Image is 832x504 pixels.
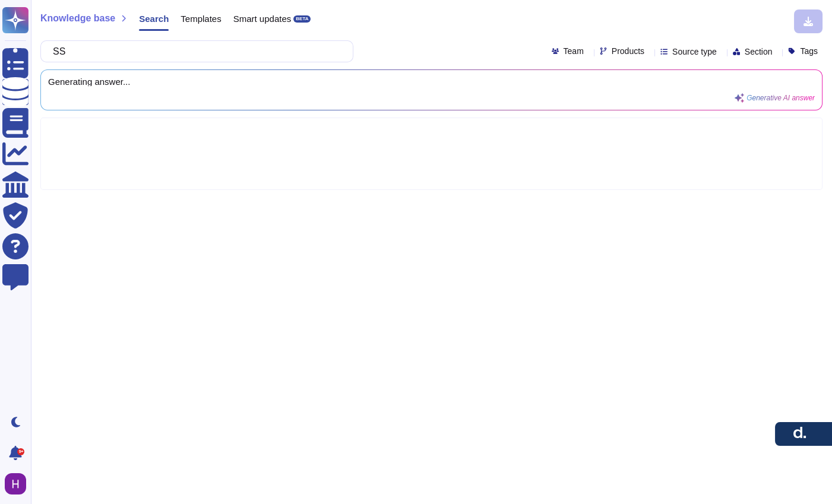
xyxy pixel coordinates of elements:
span: Templates [181,14,221,23]
span: Source type [672,47,717,56]
span: Generating answer... [48,77,815,86]
button: user [2,471,34,497]
div: 9+ [17,448,24,455]
div: BETA [293,15,311,23]
span: Tags [800,47,818,55]
span: Smart updates [233,14,292,23]
span: Team [564,47,584,55]
span: Section [745,47,773,56]
span: Search [139,14,169,23]
span: Generative AI answer [746,94,815,102]
span: Products [612,47,644,55]
input: Search a question or template... [47,41,341,62]
img: user [5,473,26,495]
span: Knowledge base [40,14,115,23]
